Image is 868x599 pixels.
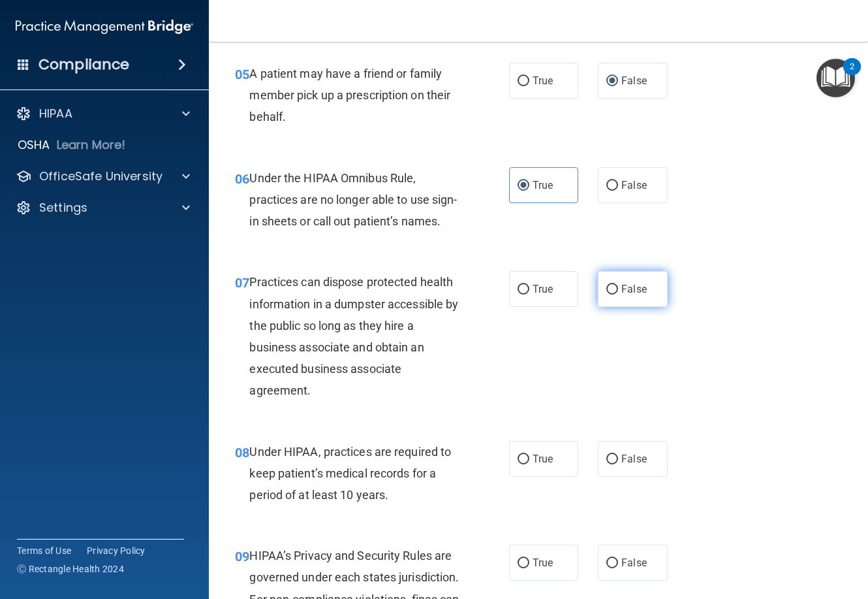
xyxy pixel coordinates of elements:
[642,506,852,559] iframe: Drift Widget Chat Controller
[235,275,249,291] span: 07
[518,455,529,464] input: True
[606,285,618,295] input: False
[518,559,529,568] input: True
[16,200,190,216] a: Settings
[39,106,72,121] p: HIPAA
[621,283,647,295] span: False
[850,67,854,84] div: 2
[235,171,249,187] span: 06
[518,285,529,295] input: True
[606,455,618,464] input: False
[249,67,450,123] span: A patient may have a friend or family member pick up a prescription on their behalf.
[518,181,529,191] input: True
[16,106,190,121] a: HIPAA
[816,59,855,97] button: Open Resource Center, 2 new notifications
[606,181,618,191] input: False
[17,544,71,557] a: Terms of Use
[249,171,457,228] span: Under the HIPAA Omnibus Rule, practices are no longer able to use sign-in sheets or call out pati...
[621,453,647,465] span: False
[39,200,87,216] p: Settings
[518,76,529,86] input: True
[57,137,126,153] p: Learn More!
[533,283,553,295] span: True
[533,74,553,87] span: True
[606,76,618,86] input: False
[16,14,193,40] img: PMB logo
[39,169,163,184] p: OfficeSafe University
[533,557,553,569] span: True
[533,179,553,191] span: True
[621,179,647,191] span: False
[249,275,458,397] span: Practices can dispose protected health information in a dumpster accessible by the public so long...
[39,56,129,74] h4: Compliance
[606,559,618,568] input: False
[621,74,647,87] span: False
[533,453,553,465] span: True
[235,445,249,461] span: 08
[249,445,451,502] span: Under HIPAA, practices are required to keep patient’s medical records for a period of at least 10...
[621,557,647,569] span: False
[18,137,50,153] p: OSHA
[17,562,124,575] span: Ⓒ Rectangle Health 2024
[235,549,249,564] span: 09
[235,67,249,82] span: 05
[16,169,190,184] a: OfficeSafe University
[87,544,146,557] a: Privacy Policy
